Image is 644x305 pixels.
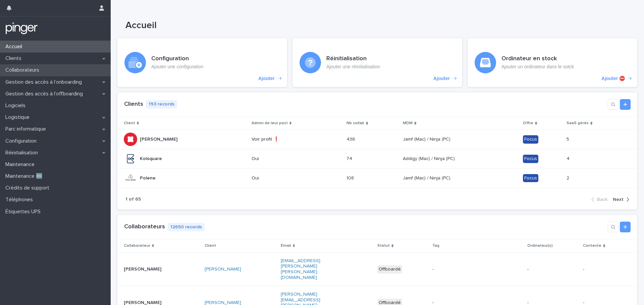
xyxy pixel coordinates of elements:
p: Ajouter un ordinateur dans le sotck [501,64,574,70]
a: [EMAIL_ADDRESS][PERSON_NAME][PERSON_NAME][DOMAIN_NAME] [281,258,320,280]
p: Contexte [583,242,601,249]
p: 2 [567,174,571,181]
p: 193 records [146,100,177,108]
p: Client [205,242,216,249]
p: Parc informatique [3,126,51,132]
p: Polene [140,174,157,181]
p: Ajouter une réinitialisation [326,64,380,70]
h3: Configuration [151,55,204,63]
p: 12650 records [168,223,205,231]
p: Ajouter [433,76,450,81]
span: Next [613,197,624,202]
p: Maintenance 🆕 [3,173,48,179]
p: Collaborateurs [3,67,45,73]
p: Tag [432,242,439,249]
p: Oui [252,156,308,162]
p: Ajouter ⛔️ [601,76,625,81]
p: Maintenance [3,161,40,168]
p: 5 [567,135,571,142]
tr: [PERSON_NAME][PERSON_NAME] Voir profil ❗436436 Jamf (Mac) / Ninja (PC)Jamf (Mac) / Ninja (PC) Foc... [117,130,637,149]
p: Clients [3,55,27,62]
p: 108 [346,174,355,181]
p: Nb collab [346,120,364,127]
span: Back [597,197,607,202]
p: Ordinateur(s) [527,242,553,249]
tr: PolenePolene Oui108108 Jamf (Mac) / Ninja (PC)Jamf (Mac) / Ninja (PC) Focus22 [117,168,637,188]
p: MDM [403,120,413,127]
a: Ajouter [117,38,287,87]
p: [PERSON_NAME] [124,265,163,272]
p: Ajouter [258,76,275,81]
p: Addigy (Mac) / Ninja (PC) [403,155,456,162]
p: Client [124,120,135,127]
h1: Accueil [125,20,452,31]
a: [PERSON_NAME] [205,266,241,272]
p: Voir profil ❗ [252,137,308,142]
p: Réinitialisation [3,150,43,156]
p: 436 [346,135,357,142]
p: Offre [523,120,533,127]
p: Logistique [3,114,35,121]
p: - [583,266,631,272]
p: 4 [567,155,571,162]
p: Logiciels [3,102,31,109]
div: Offboardé [377,265,402,274]
p: Accueil [3,44,28,50]
p: Gestion des accès à l’offboarding [3,91,88,97]
button: Back [591,197,610,203]
a: Ajouter [292,38,462,87]
p: Ajouter une configuration [151,64,204,70]
p: Configuration [3,138,42,144]
div: Focus [523,135,538,144]
a: Ajouter ⛔️ [468,38,637,87]
p: Kolsquare [140,155,163,162]
p: Collaborateur [124,242,150,249]
p: Email [281,242,291,249]
p: Gestion des accès à l’onboarding [3,79,87,85]
p: Crédits de support [3,185,55,191]
a: Clients [124,101,143,107]
p: Jamf (Mac) / Ninja (PC) [403,174,452,181]
img: mTgBEunGTSyRkCgitkcU [5,22,38,35]
p: Statut [377,242,390,249]
div: Focus [523,155,538,163]
p: - [432,266,480,272]
p: [PERSON_NAME] [140,135,179,142]
tr: KolsquareKolsquare Oui7474 Addigy (Mac) / Ninja (PC)Addigy (Mac) / Ninja (PC) Focus44 [117,149,637,168]
p: Étiquettes UPS [3,209,46,215]
p: Oui [252,175,308,181]
p: - [527,266,575,272]
button: Next [610,197,629,203]
p: 1 of 65 [125,197,141,202]
p: Admin de leur post [252,120,288,127]
tr: [PERSON_NAME][PERSON_NAME] [PERSON_NAME] [EMAIL_ADDRESS][PERSON_NAME][PERSON_NAME][DOMAIN_NAME]Of... [117,252,637,286]
p: SaaS gérés [567,120,589,127]
h3: Ordinateur en stock [501,55,574,63]
a: Collaborateurs [124,224,165,230]
h3: Réinitialisation [326,55,380,63]
p: Jamf (Mac) / Ninja (PC) [403,135,452,142]
p: 74 [346,155,354,162]
p: Téléphones [3,197,38,203]
a: Add new record [620,222,631,232]
a: Add new record [620,99,631,110]
div: Focus [523,174,538,182]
